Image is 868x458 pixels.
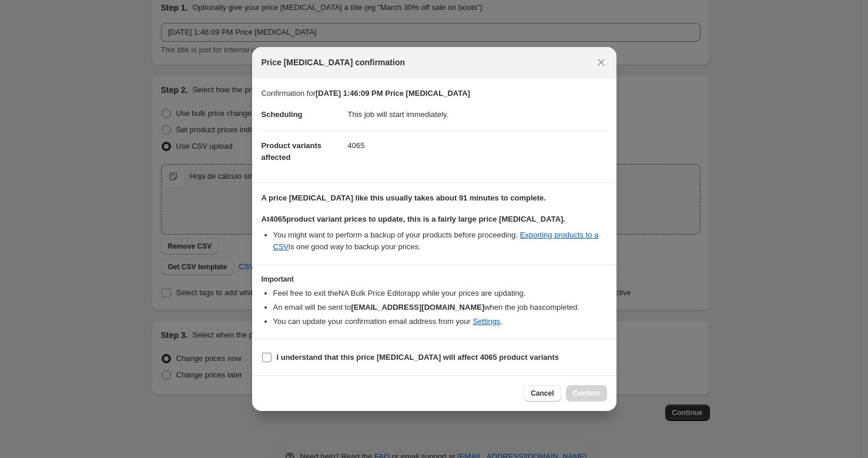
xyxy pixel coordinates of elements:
[524,385,561,402] button: Cancel
[348,130,607,161] dd: 4065
[593,54,609,71] button: Close
[351,303,484,312] b: [EMAIL_ADDRESS][DOMAIN_NAME]
[262,275,607,284] h3: Important
[262,193,546,202] b: A price [MEDICAL_DATA] like this usually takes about 91 minutes to complete.
[262,56,405,68] span: Price [MEDICAL_DATA] confirmation
[262,141,322,162] span: Product variants affected
[472,317,500,326] a: Settings
[273,230,599,251] a: Exporting products to a CSV
[316,89,470,98] b: [DATE] 1:46:09 PM Price [MEDICAL_DATA]
[273,316,607,327] li: You can update your confirmation email address from your .
[273,229,607,253] li: You might want to perform a backup of your products before proceeding. is one good way to backup ...
[262,215,565,223] b: At 4065 product variant prices to update, this is a fairly large price [MEDICAL_DATA].
[531,389,554,398] span: Cancel
[273,287,607,299] li: Feel free to exit the NA Bulk Price Editor app while your prices are updating.
[273,302,607,313] li: An email will be sent to when the job has completed .
[348,99,607,130] dd: This job will start immediately.
[277,353,559,362] b: I understand that this price [MEDICAL_DATA] will affect 4065 product variants
[262,88,607,99] p: Confirmation for
[262,110,303,119] span: Scheduling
